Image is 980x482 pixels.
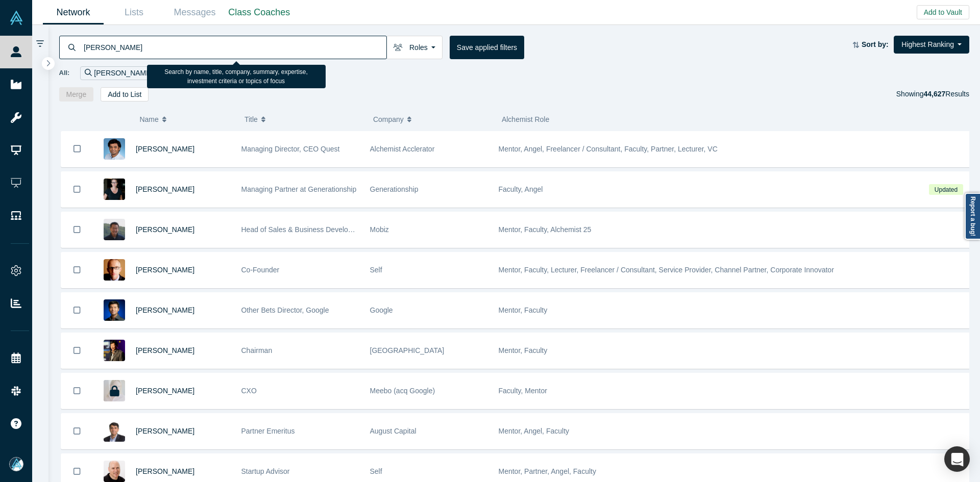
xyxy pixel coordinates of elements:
[370,306,393,314] span: Google
[450,36,524,59] button: Save applied filters
[136,467,194,475] a: [PERSON_NAME]
[61,172,93,207] button: Bookmark
[373,109,404,130] span: Company
[136,185,194,193] a: [PERSON_NAME]
[136,427,194,435] a: [PERSON_NAME]
[136,225,194,234] a: [PERSON_NAME]
[370,266,382,274] span: Self
[244,109,258,130] span: Title
[153,67,160,79] button: Remove Filter
[104,259,125,281] img: Robert Winder's Profile Image
[499,346,548,354] span: Mentor, Faculty
[139,109,158,130] span: Name
[241,266,280,274] span: Co-Founder
[241,145,340,153] span: Managing Director, CEO Quest
[370,185,419,193] span: Generationship
[61,293,93,328] button: Bookmark
[241,427,295,435] span: Partner Emeritus
[499,467,596,475] span: Mentor, Partner, Angel, Faculty
[101,87,149,102] button: Add to List
[370,346,445,354] span: [GEOGRAPHIC_DATA]
[917,5,969,19] button: Add to Vault
[43,1,104,24] a: Network
[61,333,93,368] button: Bookmark
[83,35,386,59] input: Search by name, title, company, summary, expertise, investment criteria or topics of focus
[965,193,980,240] a: Report a bug!
[59,87,94,102] button: Merge
[104,179,125,200] img: Rachel Chalmers's Profile Image
[80,66,165,80] div: [PERSON_NAME]
[370,427,416,435] span: August Capital
[59,68,70,78] span: All:
[241,387,257,395] span: CXO
[104,219,125,240] img: Michael Chang's Profile Image
[499,427,570,435] span: Mentor, Angel, Faculty
[136,346,194,354] a: [PERSON_NAME]
[136,306,194,314] a: [PERSON_NAME]
[104,420,125,442] img: Vivek Mehra's Profile Image
[370,225,389,234] span: Mobiz
[61,212,93,247] button: Bookmark
[104,138,125,160] img: Gnani Palanikumar's Profile Image
[894,36,969,54] button: Highest Ranking
[499,185,543,193] span: Faculty, Angel
[241,467,290,475] span: Startup Advisor
[499,145,718,153] span: Mentor, Angel, Freelancer / Consultant, Faculty, Partner, Lecturer, VC
[896,87,969,102] div: Showing
[499,306,548,314] span: Mentor, Faculty
[923,90,969,98] span: Results
[61,252,93,288] button: Bookmark
[499,225,592,234] span: Mentor, Faculty, Alchemist 25
[929,184,963,195] span: Updated
[104,340,125,361] img: Timothy Chou's Profile Image
[373,109,491,130] button: Company
[386,36,443,59] button: Roles
[139,109,234,130] button: Name
[225,1,293,24] a: Class Coaches
[370,145,435,153] span: Alchemist Acclerator
[104,1,164,24] a: Lists
[136,387,194,395] a: [PERSON_NAME]
[244,109,362,130] button: Title
[241,346,273,354] span: Chairman
[9,11,23,25] img: Alchemist Vault Logo
[499,266,834,274] span: Mentor, Faculty, Lecturer, Freelancer / Consultant, Service Provider, Channel Partner, Corporate ...
[241,225,396,234] span: Head of Sales & Business Development (interim)
[241,185,357,193] span: Managing Partner at Generationship
[499,387,547,395] span: Faculty, Mentor
[923,90,945,98] strong: 44,627
[862,40,889,48] strong: Sort by:
[61,414,93,449] button: Bookmark
[136,145,194,153] a: [PERSON_NAME]
[9,457,23,471] img: Mia Scott's Account
[164,1,225,24] a: Messages
[104,299,125,321] img: Steven Kan's Profile Image
[61,373,93,409] button: Bookmark
[61,131,93,167] button: Bookmark
[502,115,549,123] span: Alchemist Role
[136,266,194,274] a: [PERSON_NAME]
[241,306,329,314] span: Other Bets Director, Google
[104,461,125,482] img: Adam Frankl's Profile Image
[370,387,435,395] span: Meebo (acq Google)
[370,467,382,475] span: Self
